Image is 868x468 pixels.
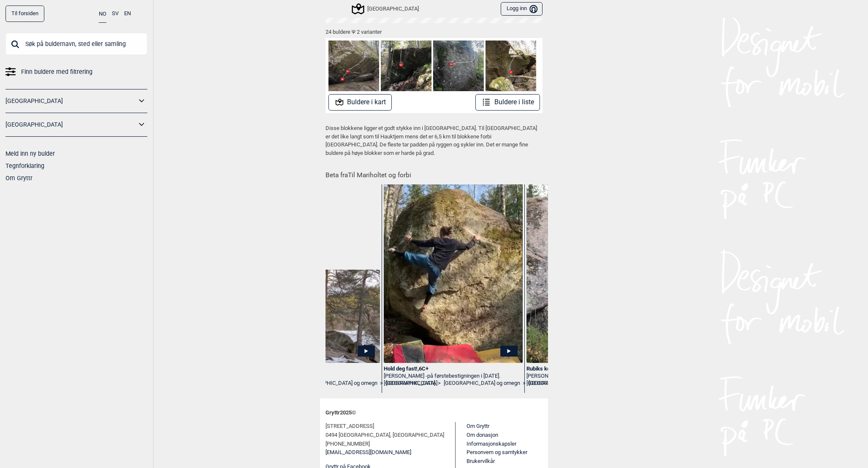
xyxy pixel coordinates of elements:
span: > [380,380,383,387]
button: Buldere i kart [328,94,392,111]
span: på førstebestigningen i [DATE]. [427,373,500,379]
p: Disse blokkene ligger et godt stykke inn i [GEOGRAPHIC_DATA]. Til [GEOGRAPHIC_DATA] er det like l... [325,124,542,157]
span: Finn buldere med filtrering [21,66,92,78]
a: Brukervilkår [467,458,495,464]
a: [EMAIL_ADDRESS][DOMAIN_NAME] [325,448,411,457]
a: [GEOGRAPHIC_DATA] [384,380,435,387]
span: [PHONE_NUMBER] [325,440,370,449]
img: Gapahuk 200509 [486,41,536,91]
img: Nefilibatas warm up [433,41,484,91]
a: Meld inn ny bulder [5,150,55,157]
a: [GEOGRAPHIC_DATA] og omegn [444,380,520,387]
button: NO [99,5,106,23]
img: Benjamin pa Hold deg fast [384,179,523,362]
a: [GEOGRAPHIC_DATA] [5,119,136,131]
span: > [438,380,441,387]
button: Logg inn [501,2,542,16]
img: Rolling to the ice age 211020 [381,41,431,91]
a: [GEOGRAPHIC_DATA] [5,95,136,107]
a: Tegnforklaring [5,162,44,169]
div: Rubiks kombinasjoner , 5 [526,365,665,373]
input: Søk på buldernavn, sted eller samling [5,33,147,55]
a: Om donasjon [467,432,498,438]
a: Til forsiden [5,5,44,22]
h1: Beta fra Til Mariholtet og forbi [325,165,542,180]
a: Om Gryttr [467,423,489,429]
a: Personvern og samtykker [467,449,527,455]
a: [GEOGRAPHIC_DATA] [526,380,578,387]
img: Hestehullet [328,41,379,91]
button: SV [112,5,119,22]
a: Informasjonskapsler [467,441,516,447]
a: Finn buldere med filtrering [5,66,147,78]
button: EN [124,5,131,22]
span: > [523,380,526,387]
span: [STREET_ADDRESS] [325,422,374,431]
div: Hold deg fast! , 6C+ [384,365,523,373]
div: Gryttr 2025 © [325,404,542,422]
button: Buldere i liste [475,94,540,111]
div: [PERSON_NAME] - [384,373,523,380]
div: [GEOGRAPHIC_DATA] [353,4,419,14]
a: Om Gryttr [5,175,33,181]
span: 0494 [GEOGRAPHIC_DATA], [GEOGRAPHIC_DATA] [325,431,444,440]
div: 24 buldere Ψ 2 varianter [325,23,542,38]
img: Jacob pa Rubiks Kombinasjoner 1 [526,171,665,418]
div: [PERSON_NAME] - [526,373,665,380]
a: [GEOGRAPHIC_DATA] og omegn [301,380,377,387]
